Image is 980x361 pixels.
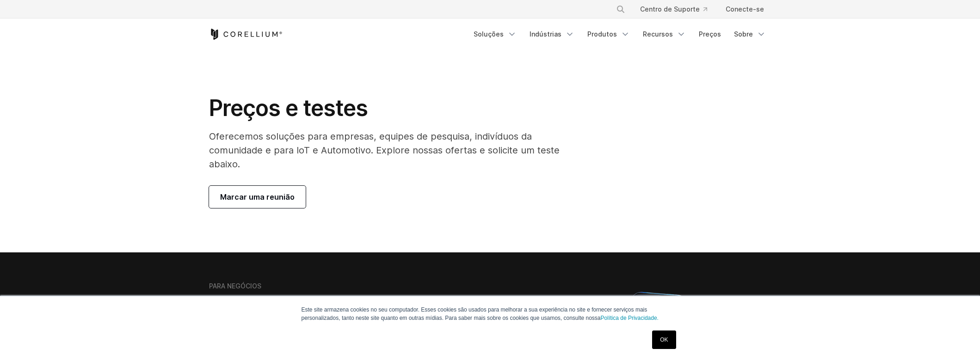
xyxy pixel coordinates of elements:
[209,94,368,122] font: Preços e testes
[612,1,629,18] button: Procurar
[530,30,561,38] font: Indústrias
[209,29,283,40] a: Página inicial do Corellium
[660,337,668,343] font: OK
[643,30,673,38] font: Recursos
[734,30,753,38] font: Sobre
[474,30,504,38] font: Soluções
[726,5,764,13] font: Conecte-se
[699,30,721,38] font: Preços
[468,26,771,43] div: Menu de navegação
[605,1,771,18] div: Menu de navegação
[587,30,617,38] font: Produtos
[209,186,306,208] a: Marcar uma reunião
[220,192,295,202] font: Marcar uma reunião
[209,282,261,290] font: PARA NEGÓCIOS
[302,306,647,321] font: Este site armazena cookies no seu computador. Esses cookies são usados ​​para melhorar a sua expe...
[601,315,659,321] a: Política de Privacidade.
[652,330,676,349] a: OK
[209,131,560,170] font: Oferecemos soluções para empresas, equipes de pesquisa, indivíduos da comunidade e para IoT e Aut...
[640,5,700,13] font: Centro de Suporte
